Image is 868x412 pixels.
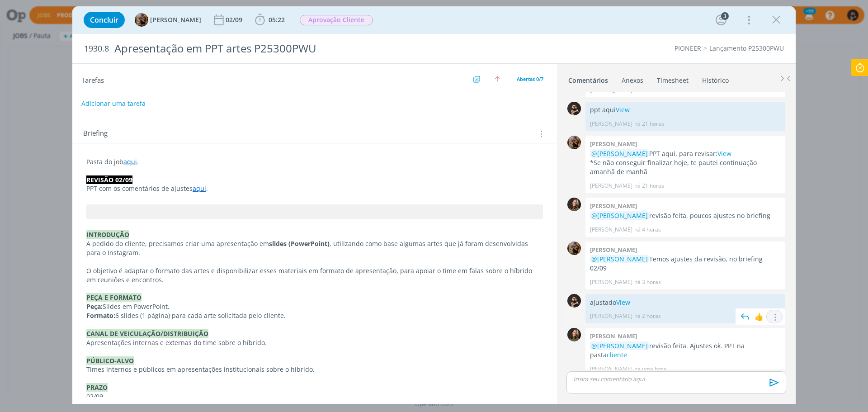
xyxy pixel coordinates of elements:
[607,350,627,359] a: cliente
[567,136,581,149] img: A
[90,16,118,24] span: Concluir
[656,72,689,85] a: Timesheet
[721,12,729,20] div: 3
[86,311,115,320] strong: Formato:
[86,157,543,166] p: Pasta do job .
[738,310,752,323] img: answer.svg
[81,74,104,85] span: Tarefas
[269,239,330,248] strong: slides (PowerPoint)
[300,15,373,25] span: Aprovação Cliente
[86,383,108,392] strong: PRAZO
[567,198,581,211] img: J
[86,356,134,365] strong: PÚBLICO-ALVO
[86,230,129,239] strong: INTRODUÇÃO
[135,13,148,27] img: A
[622,76,643,85] div: Anexos
[590,332,637,340] b: [PERSON_NAME]
[591,255,648,263] span: @[PERSON_NAME]
[634,278,661,286] span: há 3 horas
[634,312,661,320] span: há 2 horas
[634,226,661,234] span: há 4 horas
[634,182,664,190] span: há 21 horas
[755,311,764,322] div: 👍
[702,72,729,85] a: Histórico
[567,102,581,115] img: D
[590,202,637,210] b: [PERSON_NAME]
[86,392,543,401] p: 02/09
[709,44,784,52] a: Lançamento P25300PWU
[86,338,543,347] p: Apresentações internas e externas do time sobre o híbrido.
[590,246,637,254] b: [PERSON_NAME]
[123,157,137,166] a: aqui
[567,294,581,308] img: D
[86,175,132,184] strong: REVISÃO 02/09
[86,302,543,311] p: Slides em PowerPoint.
[591,149,648,158] span: @[PERSON_NAME]
[590,158,781,177] p: *Se não conseguir finalizar hoje, te pautei continuação amanhã de manhã
[590,255,781,273] p: Temos ajustes da revisão, no briefing 02/09
[590,312,632,320] p: [PERSON_NAME]
[590,278,632,286] p: [PERSON_NAME]
[591,211,648,220] span: @[PERSON_NAME]
[193,184,206,193] a: aqui
[86,184,543,193] p: PPT com os comentários de ajustes .
[616,105,630,114] a: View
[717,149,731,158] a: View
[590,298,781,307] p: ajustado
[111,38,489,60] div: Apresentação em PPT artes P25300PWU
[714,13,728,27] button: 3
[83,128,108,140] span: Briefing
[567,242,581,255] img: A
[253,13,287,27] button: 05:22
[86,293,142,302] strong: PEÇA E FORMATO
[517,76,543,82] span: Abertas 0/7
[135,13,201,27] button: A[PERSON_NAME]
[567,328,581,341] img: J
[72,6,796,404] div: dialog
[495,76,500,82] img: arrow-up.svg
[590,149,781,158] p: PPT aqui, para revisar:
[590,341,781,360] p: revisão feita. Ajustes ok. PPT na pasta
[86,302,103,311] strong: Peça:
[299,14,373,26] button: Aprovação Cliente
[86,266,543,284] p: O objetivo é adaptar o formato das artes e disponibilizar esses materiais em formato de apresenta...
[590,365,632,373] p: [PERSON_NAME]
[84,12,125,28] button: Concluir
[590,182,632,190] p: [PERSON_NAME]
[634,365,666,373] span: há uma hora
[590,140,637,148] b: [PERSON_NAME]
[591,341,648,350] span: @[PERSON_NAME]
[86,365,543,374] p: Times internos e públicos em apresentações institucionais sobre o híbrido.
[590,120,632,128] p: [PERSON_NAME]
[269,15,285,24] span: 05:22
[86,311,543,320] p: 6 slides (1 página) para cada arte solicitada pelo cliente.
[86,329,208,338] strong: CANAL DE VEICULAÇÃO/DISTRIBUIÇÃO
[590,211,781,220] p: revisão feita, poucos ajustes no briefing
[675,44,701,52] a: PIONEER
[590,226,632,234] p: [PERSON_NAME]
[86,239,543,257] p: A pedido do cliente, precisamos criar uma apresentação em , utilizando como base algumas artes qu...
[568,72,609,85] a: Comentários
[616,298,630,307] a: View
[634,120,664,128] span: há 21 horas
[81,95,146,112] button: Adicionar uma tarefa
[84,44,109,54] span: 1930.8
[226,17,244,23] div: 02/09
[150,17,201,23] span: [PERSON_NAME]
[590,105,781,114] p: ppt aqui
